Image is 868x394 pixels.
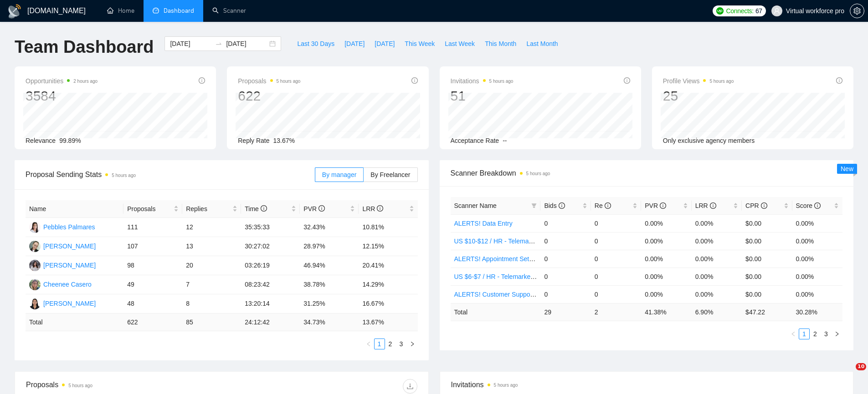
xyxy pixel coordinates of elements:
span: Invitations [451,76,514,86]
td: 14.29% [359,275,417,294]
a: 1 [375,339,385,349]
td: 48 [123,294,182,313]
td: 0.00% [792,214,842,232]
button: left [788,328,799,339]
div: [PERSON_NAME] [43,298,96,308]
li: Previous Page [788,328,799,339]
td: 0 [540,268,591,285]
span: Bids [544,202,565,209]
td: 24:12:42 [241,313,300,331]
td: 30.28 % [792,303,842,321]
span: info-circle [318,205,325,212]
a: NM[PERSON_NAME] [29,242,96,249]
a: 3 [396,339,406,349]
td: 08:23:42 [241,275,300,294]
td: 2 [591,303,641,321]
span: info-circle [761,202,767,209]
span: info-circle [605,202,611,209]
iframe: Intercom live chat [837,363,859,385]
td: 6.90 % [692,303,742,321]
td: 0.00% [692,214,742,232]
a: 1 [799,329,809,339]
td: 0 [540,250,591,268]
li: 3 [821,328,832,339]
img: JM [29,260,41,271]
span: LRR [695,202,716,209]
img: upwork-logo.png [716,7,724,15]
span: [DATE] [375,39,395,49]
td: 0.00% [792,268,842,285]
span: 99.89% [59,137,81,144]
td: 0 [540,214,591,232]
span: [DATE] [344,39,365,49]
td: $0.00 [742,250,792,268]
td: 20.41% [359,256,417,275]
span: PVR [303,205,325,212]
span: download [403,383,417,390]
td: 28.97% [300,237,359,256]
span: filter [529,199,539,212]
span: info-circle [660,202,666,209]
span: dashboard [153,7,159,14]
td: 13 [182,237,241,256]
li: 2 [385,338,396,349]
a: US $10-$12 / HR - Telemarketing [454,237,548,245]
td: $ 47.22 [742,303,792,321]
img: NM [29,241,41,252]
div: 622 [238,87,300,105]
span: Score [796,202,821,209]
td: 30:27:02 [241,237,300,256]
td: 13:20:14 [241,294,300,313]
td: 12.15% [359,237,417,256]
span: info-circle [710,202,716,209]
span: right [834,331,840,337]
a: homeHome [107,7,134,15]
td: 8 [182,294,241,313]
td: 0.00% [692,268,742,285]
td: 49 [123,275,182,294]
a: PPebbles Palmares [29,223,95,230]
time: 2 hours ago [73,79,98,84]
td: 34.73 % [300,313,359,331]
th: Proposals [123,200,182,218]
div: Cheenee Casero [43,279,92,289]
div: 51 [451,87,514,105]
span: Replies [186,204,231,214]
span: Scanner Breakdown [451,167,843,179]
td: 13.67 % [359,313,417,331]
div: 3584 [26,87,98,105]
li: 3 [396,338,407,349]
td: $0.00 [742,285,792,303]
span: info-circle [814,202,821,209]
li: Next Page [407,338,418,349]
input: End date [226,39,267,49]
td: 622 [123,313,182,331]
a: searchScanner [212,7,246,15]
li: 1 [799,328,810,339]
a: 2 [810,329,820,339]
button: This Week [400,36,440,51]
td: 107 [123,237,182,256]
time: 5 hours ago [112,173,136,178]
span: Opportunities [26,76,98,86]
button: Last 30 Days [292,36,339,51]
span: LRR [362,205,383,212]
span: swap-right [215,40,222,47]
img: CC [29,279,41,290]
span: PVR [645,202,666,209]
img: logo [7,4,22,19]
time: 5 hours ago [277,79,301,84]
td: 0.00% [692,285,742,303]
span: Proposals [238,76,300,86]
time: 5 hours ago [526,171,550,176]
a: JM[PERSON_NAME] [29,261,96,268]
td: 7 [182,275,241,294]
span: left [791,331,796,337]
h1: Team Dashboard [15,36,154,58]
td: Total [451,303,541,321]
span: Reply Rate [238,137,269,144]
td: 03:26:19 [241,256,300,275]
span: Profile Views [663,76,734,86]
td: 46.94% [300,256,359,275]
div: [PERSON_NAME] [43,241,96,251]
